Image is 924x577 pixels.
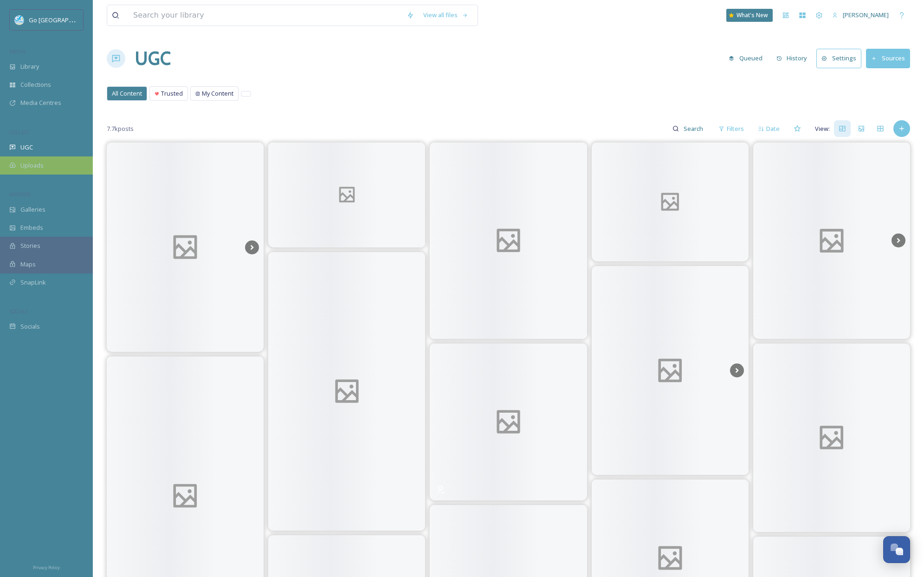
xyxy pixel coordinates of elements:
button: Open Chat [883,536,910,563]
span: Socials [20,322,40,331]
span: SnapLink [20,278,46,287]
span: [PERSON_NAME] [843,11,889,19]
span: COLLECT [9,129,29,136]
span: Filters [727,124,744,133]
span: WIDGETS [9,191,31,198]
span: Embeds [20,223,43,232]
span: My Content [202,89,233,98]
a: Privacy Policy [33,561,60,572]
span: Media Centres [20,98,61,107]
a: UGC [135,45,171,72]
button: Sources [866,49,910,68]
span: Stories [20,241,40,250]
span: Library [20,62,39,71]
span: 7.7k posts [107,124,134,133]
img: GoGreatLogo_MISkies_RegionalTrails%20%281%29.png [15,15,24,25]
a: View all files [419,6,473,24]
span: Trusted [161,89,183,98]
span: MEDIA [9,48,26,55]
input: Search your library [129,5,402,26]
button: History [772,49,812,67]
span: Collections [20,80,51,89]
a: [PERSON_NAME] [827,6,893,24]
a: Queued [724,49,772,67]
span: Go [GEOGRAPHIC_DATA] [29,15,97,24]
button: Settings [816,49,861,68]
a: History [772,49,817,67]
span: Privacy Policy [33,564,60,571]
span: Maps [20,260,36,269]
a: What's New [726,9,773,22]
span: Galleries [20,205,45,214]
input: Search [679,119,709,138]
a: Settings [816,49,866,68]
span: Uploads [20,161,44,170]
span: All Content [112,89,142,98]
span: View: [815,124,830,133]
button: Queued [724,49,767,67]
span: UGC [20,143,33,152]
span: SOCIALS [9,308,28,315]
span: Date [766,124,780,133]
